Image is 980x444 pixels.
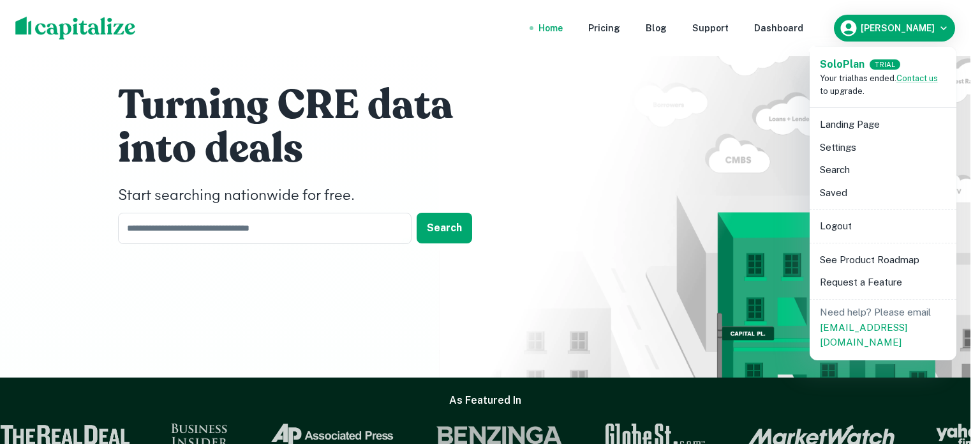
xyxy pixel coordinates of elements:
iframe: Chat Widget [916,342,980,403]
li: Settings [815,136,951,159]
a: [EMAIL_ADDRESS][DOMAIN_NAME] [820,322,907,348]
li: Logout [815,215,951,238]
span: Your trial has ended. to upgrade. [820,73,938,96]
li: Saved [815,181,951,204]
p: Need help? Please email [820,305,946,350]
div: TRIAL [870,59,900,70]
li: See Product Roadmap [815,249,951,272]
a: SoloPlan [820,57,865,72]
strong: Solo Plan [820,58,865,70]
li: Search [815,158,951,181]
li: Landing Page [815,113,951,136]
li: Request a Feature [815,271,951,294]
a: Contact us [896,73,938,83]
